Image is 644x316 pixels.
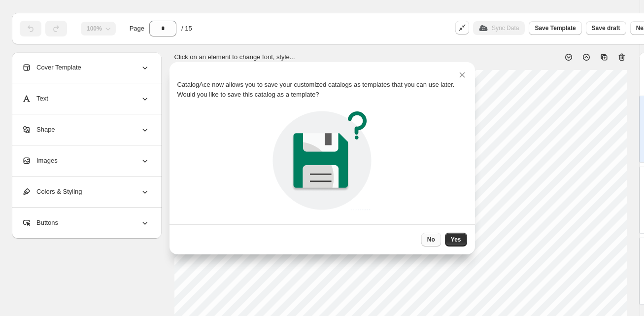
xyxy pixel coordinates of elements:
p: CatalogAce now allows you to save your customized catalogs as templates that you can use later. W... [177,80,467,100]
span: No [427,236,435,244]
button: Yes [445,233,467,246]
span: Yes [451,236,461,244]
button: No [421,233,441,246]
img: pickTemplate [269,107,375,213]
